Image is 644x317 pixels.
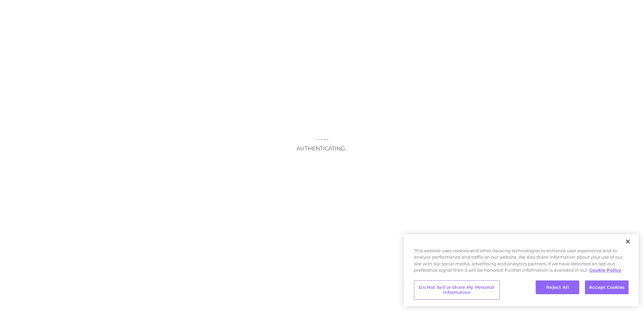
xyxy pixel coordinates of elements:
[621,234,635,249] button: Close
[404,234,639,306] div: Cookie banner
[414,280,500,300] button: Do Not Sell or Share My Personal Information, Opens the preference center dialog
[536,280,579,295] button: Reject All
[585,280,629,295] button: Accept Cookies
[404,234,639,306] div: Privacy
[404,248,639,277] div: This website uses cookies and other tracking technologies to enhance user experience and to analy...
[255,145,389,152] h3: Authenticating...
[589,267,621,273] a: More information about your privacy, opens in a new tab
